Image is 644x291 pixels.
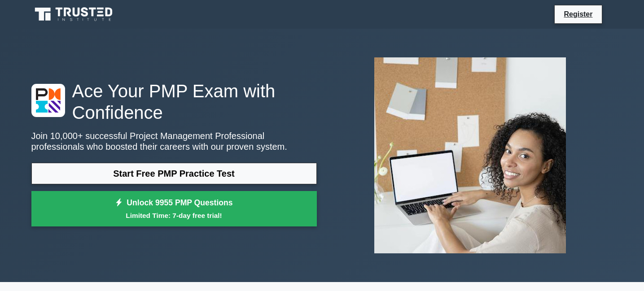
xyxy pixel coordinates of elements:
[558,9,598,20] a: Register
[31,191,317,227] a: Unlock 9955 PMP QuestionsLimited Time: 7-day free trial!
[31,80,317,123] h1: Ace Your PMP Exam with Confidence
[31,163,317,184] a: Start Free PMP Practice Test
[43,210,306,221] small: Limited Time: 7-day free trial!
[31,130,317,152] p: Join 10,000+ successful Project Management Professional professionals who boosted their careers w...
